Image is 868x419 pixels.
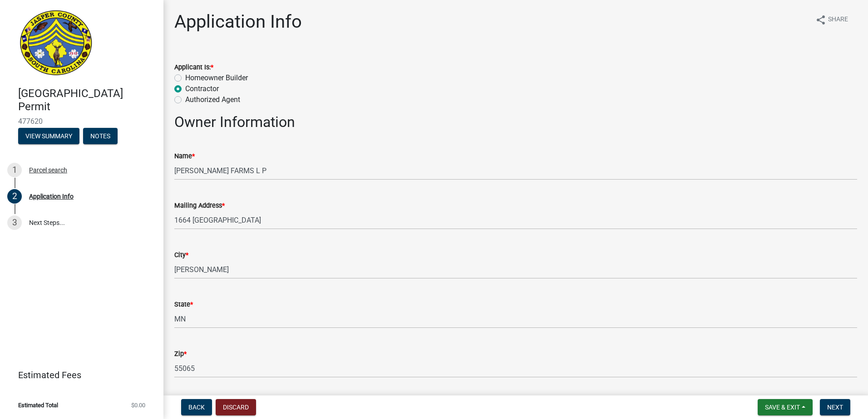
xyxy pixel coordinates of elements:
wm-modal-confirm: Notes [83,133,118,140]
img: Jasper County, South Carolina [18,10,94,78]
span: Estimated Total [18,402,58,408]
button: Next [820,399,850,415]
h4: [GEOGRAPHIC_DATA] Permit [18,87,156,113]
span: Share [828,15,848,25]
label: City [174,252,188,258]
div: Application Info [29,193,74,200]
i: share [815,15,826,25]
label: Authorized Agent [185,94,240,105]
button: Back [181,399,212,415]
div: 1 [7,163,22,177]
button: shareShare [808,11,855,29]
span: 477620 [18,117,145,126]
span: Next [827,404,843,411]
label: Zip [174,351,187,357]
label: Applicant Is: [174,64,213,71]
h2: Owner Information [174,113,857,131]
label: Mailing Address [174,203,225,209]
wm-modal-confirm: Summary [18,133,79,140]
h1: Application Info [174,11,302,33]
span: Back [188,404,205,411]
label: Name [174,153,195,160]
div: 2 [7,189,22,204]
button: Save & Exit [758,399,813,415]
span: Save & Exit [765,404,800,411]
span: $0.00 [131,402,145,408]
button: Notes [83,128,118,144]
label: Contractor [185,83,219,94]
label: State [174,302,193,308]
div: Parcel search [29,167,67,173]
button: Discard [216,399,256,415]
div: 3 [7,215,22,230]
label: Homeowner Builder [185,73,248,83]
button: View Summary [18,128,79,144]
a: Estimated Fees [7,366,149,384]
